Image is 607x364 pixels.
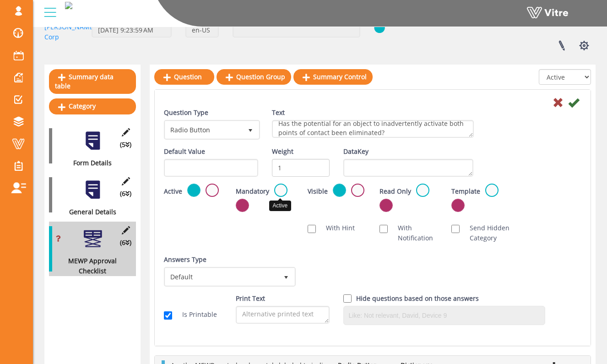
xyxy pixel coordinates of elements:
[293,69,373,85] a: Summary Control
[164,147,205,157] label: Default Value
[165,121,242,138] span: Radio Button
[65,2,72,9] img: 145bab0d-ac9d-4db8-abe7-48df42b8fa0a.png
[49,69,136,94] a: Summary data table
[165,268,278,285] span: Default
[120,238,131,248] span: (6 )
[451,225,460,233] input: Send Hidden Category
[154,69,214,85] a: Question
[164,108,208,118] label: Question Type
[272,108,285,118] label: Text
[272,147,293,157] label: Weight
[389,223,438,243] label: With Notification
[49,98,136,114] a: Category
[164,255,206,265] label: Answers Type
[164,186,182,196] label: Active
[120,189,131,199] span: (6 )
[308,186,328,196] label: Visible
[242,121,259,138] span: select
[164,311,172,320] input: Is Printable
[461,223,509,243] label: Send Hidden Category
[49,158,129,168] div: Form Details
[308,225,316,233] input: With Hint
[343,294,352,303] input: Hide question based on answer
[278,268,294,285] span: select
[451,186,480,196] label: Template
[356,293,479,304] label: Hide questions based on those answers
[269,201,292,211] div: Active
[120,140,131,150] span: (5 )
[374,22,385,33] img: yes
[343,147,369,157] label: DataKey
[236,186,269,196] label: Mandatory
[49,207,129,217] div: General Details
[173,310,217,320] label: Is Printable
[236,293,265,304] label: Print Text
[317,223,355,233] label: With Hint
[49,256,129,276] div: MEWP Approval Checklist
[379,186,411,196] label: Read Only
[217,69,291,85] a: Question Group
[379,225,388,233] input: With Notification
